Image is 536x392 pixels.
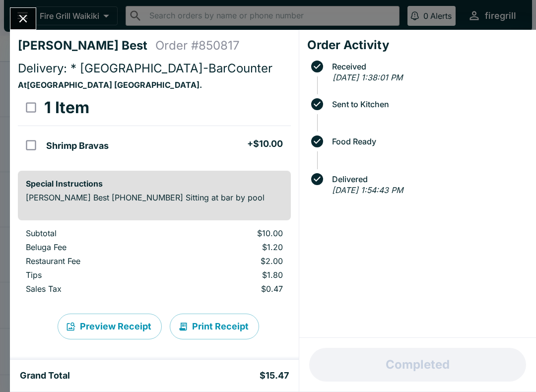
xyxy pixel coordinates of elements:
[260,370,289,382] h5: $15.47
[247,138,283,150] h5: + $10.00
[181,284,283,294] p: $0.47
[327,175,528,184] span: Delivered
[155,38,240,53] h4: Order # 850817
[181,242,283,252] p: $1.20
[26,179,283,189] h6: Special Instructions
[26,284,165,294] p: Sales Tax
[181,228,283,238] p: $10.00
[20,370,70,382] h5: Grand Total
[26,242,165,252] p: Beluga Fee
[327,62,528,71] span: Received
[26,193,283,202] p: [PERSON_NAME] Best [PHONE_NUMBER] Sitting at bar by pool
[181,256,283,266] p: $2.00
[18,61,272,75] span: Delivery: * [GEOGRAPHIC_DATA]-BarCounter
[46,140,109,152] h5: Shrimp Bravas
[18,228,291,298] table: orders table
[26,256,165,266] p: Restaurant Fee
[26,270,165,280] p: Tips
[18,38,155,53] h4: [PERSON_NAME] Best
[327,100,528,109] span: Sent to Kitchen
[332,185,403,195] em: [DATE] 1:54:43 PM
[44,98,89,118] h3: 1 Item
[58,314,162,339] button: Preview Receipt
[170,314,259,339] button: Print Receipt
[26,228,165,238] p: Subtotal
[10,8,36,29] button: Close
[307,38,528,53] h4: Order Activity
[333,72,402,82] em: [DATE] 1:38:01 PM
[18,90,291,163] table: orders table
[327,137,528,146] span: Food Ready
[18,80,202,90] strong: At [GEOGRAPHIC_DATA] [GEOGRAPHIC_DATA] .
[181,270,283,280] p: $1.80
